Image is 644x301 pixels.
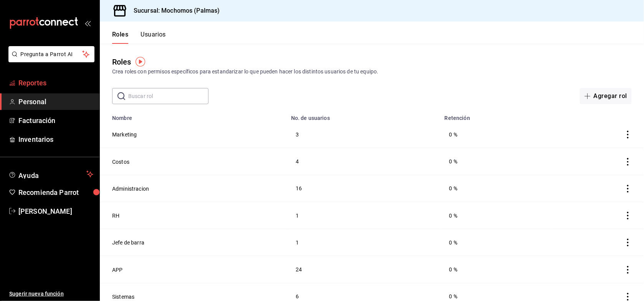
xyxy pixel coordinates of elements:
[286,202,440,229] td: 1
[440,121,551,148] td: 0 %
[18,78,93,88] span: Reportes
[624,239,632,246] button: actions
[624,266,632,274] button: actions
[440,256,551,283] td: 0 %
[440,202,551,229] td: 0 %
[624,293,632,301] button: actions
[624,131,632,138] button: actions
[580,88,632,104] button: Agregar rol
[18,170,83,179] span: Ayuda
[112,131,137,138] button: Marketing
[112,266,123,274] button: APP
[286,175,440,202] td: 16
[440,175,551,202] td: 0 %
[112,239,144,246] button: Jefe de barra
[286,110,440,121] th: No. de usuarios
[18,115,93,126] span: Facturación
[286,256,440,283] td: 24
[440,148,551,175] td: 0 %
[440,229,551,256] td: 0 %
[127,6,220,15] h3: Sucursal: Mochomos (Palmas)
[112,31,128,44] button: Roles
[624,212,632,220] button: actions
[18,206,93,216] span: [PERSON_NAME]
[18,187,93,198] span: Recomienda Parrot
[9,290,93,298] span: Sugerir nueva función
[128,88,209,104] input: Buscar rol
[286,229,440,256] td: 1
[21,50,83,58] span: Pregunta a Parrot AI
[440,110,551,121] th: Retención
[84,20,91,26] button: open_drawer_menu
[112,158,129,166] button: Costos
[112,293,134,301] button: Sistemas
[112,68,632,76] div: Crea roles con permisos específicos para estandarizar lo que pueden hacer los distintos usuarios ...
[112,31,166,44] div: navigation tabs
[624,158,632,166] button: actions
[112,212,119,220] button: RH
[18,96,93,107] span: Personal
[8,46,94,62] button: Pregunta a Parrot AI
[112,185,149,193] button: Administracion
[18,134,93,145] span: Inventarios
[112,56,131,68] div: Roles
[286,148,440,175] td: 4
[136,57,145,67] img: Tooltip marker
[100,110,286,121] th: Nombre
[141,31,166,44] button: Usuarios
[286,121,440,148] td: 3
[5,56,94,64] a: Pregunta a Parrot AI
[624,185,632,193] button: actions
